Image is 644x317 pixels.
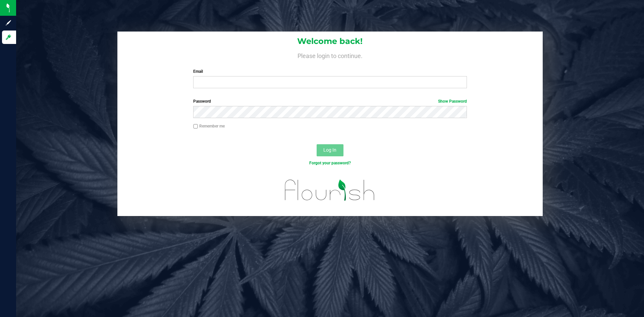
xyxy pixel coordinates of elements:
[193,68,467,74] label: Email
[117,37,543,46] h1: Welcome back!
[5,34,12,41] inline-svg: Log in
[438,99,467,104] a: Show Password
[317,144,343,156] button: Log In
[117,51,543,59] h4: Please login to continue.
[5,19,12,26] inline-svg: Sign up
[193,124,198,129] input: Remember me
[277,173,383,207] img: flourish_logo.svg
[323,147,336,153] span: Log In
[193,123,225,129] label: Remember me
[309,161,351,165] a: Forgot your password?
[193,99,211,104] span: Password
